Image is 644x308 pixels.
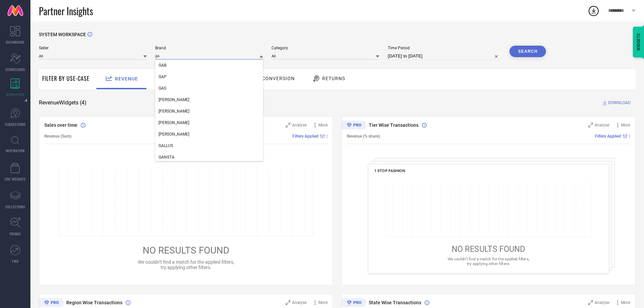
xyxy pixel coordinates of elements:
div: GANSTA [155,151,263,163]
div: GAP [155,71,263,82]
div: GANS [155,94,263,105]
span: More [621,300,630,305]
span: INSPIRATION [6,148,25,153]
div: Open download list [588,5,600,17]
span: 1 STOP FASHION [374,168,405,173]
span: Analyse [595,123,609,127]
span: SCORECARDS [5,67,25,72]
span: Partner Insights [39,4,93,18]
span: COLLECTIONS [5,204,25,209]
span: Revenue (% share) [347,134,380,139]
span: Region Wise Transactions [66,300,122,305]
span: Revenue (Sum) [44,134,71,139]
div: GARTH [155,117,263,128]
button: Search [509,46,546,57]
span: Analyse [292,300,307,305]
span: Seller [39,46,147,50]
svg: Zoom [286,300,290,305]
span: Revenue [115,76,138,81]
span: Filter By Use-Case [42,74,90,82]
span: [PERSON_NAME] [159,120,189,125]
span: Analyse [595,300,609,305]
span: [PERSON_NAME] [159,132,189,137]
span: NO RESULTS FOUND [452,244,525,254]
div: GALLUS [155,140,263,151]
div: GAS [155,82,263,94]
span: TRENDS [9,231,21,236]
span: State Wise Transactions [369,300,421,305]
span: Filters Applied [292,134,318,139]
span: FWD [12,259,19,264]
span: We couldn’t find a match for the applied filters, try applying other filters. [138,259,234,270]
span: Returns [322,76,345,81]
span: Time Period [388,46,501,50]
span: Sales over time [44,122,77,128]
span: Revenue Widgets ( 4 ) [39,99,87,106]
span: Category [271,46,379,50]
span: SUGGESTIONS [5,122,26,127]
span: | [327,134,328,139]
span: NO RESULTS FOUND [143,245,229,256]
div: Premium [341,121,366,131]
span: SYSTEM WORKSPACE [39,32,86,37]
span: Brand [155,46,263,50]
span: GAP [159,74,167,79]
span: WORKSPACE [6,92,25,97]
span: Analyse [292,123,307,127]
span: GAS [159,86,166,91]
div: GAB [155,60,263,71]
span: GAB [159,63,166,68]
span: Conversion [262,76,295,81]
svg: Zoom [286,123,290,127]
span: [PERSON_NAME] [159,97,189,102]
span: GANSTA [159,155,174,160]
svg: Zoom [588,123,593,127]
span: DASHBOARD [6,40,24,45]
span: [PERSON_NAME] [159,109,189,114]
span: CDC INSIGHTS [5,176,26,182]
span: | [629,134,630,139]
span: We couldn’t find a match for the applied filters, try applying other filters. [448,257,529,266]
svg: Zoom [588,300,593,305]
span: More [318,300,328,305]
div: GAJRAJ [155,128,263,140]
div: GANT [155,105,263,117]
span: More [621,123,630,127]
span: More [318,123,328,127]
span: Tier Wise Transactions [369,122,419,128]
input: Select time period [388,52,501,60]
span: DOWNLOAD [608,99,630,106]
span: Filters Applied [595,134,621,139]
span: GALLUS [159,143,173,148]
